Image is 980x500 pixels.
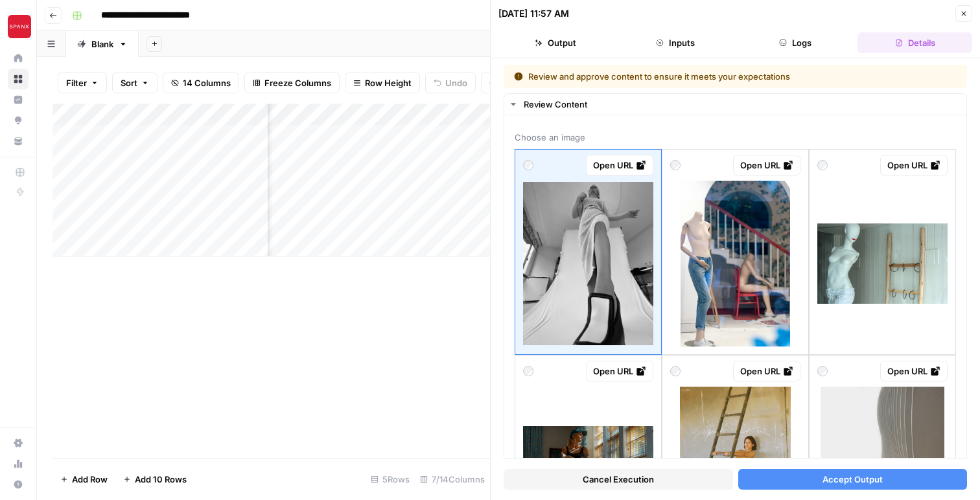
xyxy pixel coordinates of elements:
button: Logs [738,32,853,53]
button: Workspace: Spanx [8,10,29,43]
div: 5 Rows [366,469,415,490]
a: Open URL [733,361,800,381]
span: Cancel Execution [583,473,654,486]
span: Undo [445,76,467,89]
button: 14 Columns [163,73,239,93]
div: Open URL [887,365,940,378]
img: photo-1584741608325-7f5cfbd4b53c [817,223,948,304]
a: Open URL [733,155,800,176]
div: Open URL [593,159,646,172]
span: Add 10 Rows [135,473,187,486]
a: Open URL [586,361,653,381]
span: Accept Output [822,473,883,486]
span: 14 Columns [183,76,231,89]
a: Opportunities [8,110,29,131]
a: Browse [8,69,29,89]
button: Row Height [345,73,420,93]
div: Open URL [593,365,646,378]
button: Accept Output [738,469,968,490]
img: Spanx Logo [8,15,31,38]
a: Blank [66,31,139,57]
img: photo-1624588483556-851e7726b9fd [523,182,653,345]
div: Open URL [740,159,793,172]
button: Undo [425,73,476,93]
button: Help + Support [8,474,29,495]
a: Open URL [880,155,948,176]
button: Add Row [52,469,115,490]
span: Freeze Columns [264,76,331,89]
span: Sort [121,76,137,89]
div: Open URL [887,159,940,172]
span: Row Height [365,76,412,89]
a: Usage [8,453,29,474]
div: Blank [91,38,113,51]
button: Inputs [618,32,733,53]
div: Review Content [524,98,959,111]
a: Home [8,48,29,69]
button: Filter [58,73,107,93]
a: Open URL [880,361,948,381]
span: Add Row [72,473,108,486]
button: Review Content [504,94,966,115]
a: Insights [8,89,29,110]
a: Open URL [586,155,653,176]
a: Settings [8,433,29,453]
button: Details [857,32,972,53]
button: Add 10 Rows [115,469,194,490]
div: [DATE] 11:57 AM [498,7,569,20]
button: Cancel Execution [504,469,733,490]
a: Your Data [8,131,29,152]
span: Filter [66,76,87,89]
button: Freeze Columns [244,73,340,93]
div: Review and approve content to ensure it meets your expectations [514,70,874,83]
button: Sort [112,73,157,93]
span: Choose an image [515,131,956,144]
div: 7/14 Columns [415,469,490,490]
img: photo-1687722820519-c856cdd7b6bd [681,181,791,347]
button: Output [498,32,613,53]
div: Open URL [740,365,793,378]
